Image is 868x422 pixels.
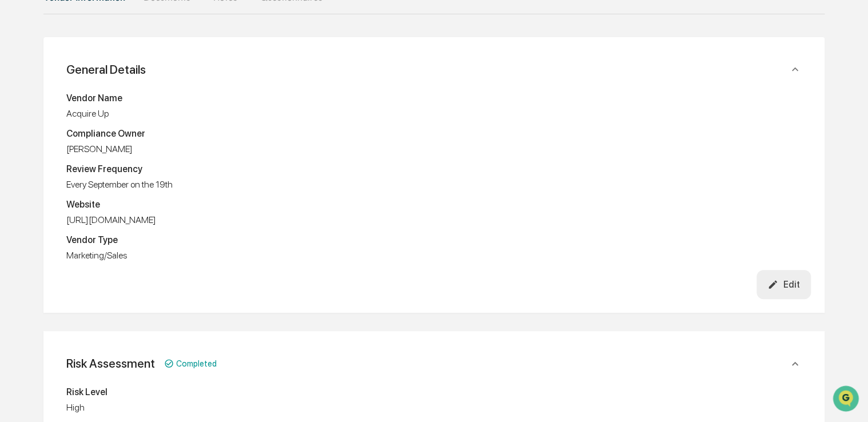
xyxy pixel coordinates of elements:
[114,252,138,261] span: Pylon
[66,179,802,190] div: Every September on the 19th
[66,234,802,245] div: Vendor Type
[11,204,21,213] div: 🖐️
[95,155,99,164] span: •
[66,402,802,413] div: High
[767,279,799,290] div: Edit
[57,88,811,299] div: General Details
[57,345,811,382] div: Risk AssessmentCompleted
[66,93,802,103] div: Vendor Name
[66,250,802,261] div: Marketing/Sales
[176,359,217,368] span: Completed
[66,356,155,371] div: Risk Assessment
[194,90,208,104] button: Start new chat
[66,128,802,139] div: Compliance Owner
[11,87,32,108] img: 1746055101610-c473b297-6a78-478c-a979-82029cc54cd1
[66,164,802,174] div: Review Frequency
[81,252,138,261] a: Powered byPylon
[24,87,45,108] img: 8933085812038_c878075ebb4cc5468115_72.jpg
[177,124,208,138] button: See all
[11,225,21,234] div: 🔎
[7,220,77,240] a: 🔎Data Lookup
[35,155,93,164] span: [PERSON_NAME]
[51,98,162,108] div: We're offline, we'll be back soon
[66,387,802,397] div: Risk Level
[57,51,811,88] div: General Details
[66,108,802,119] div: Acquire Up
[51,87,188,98] div: Start new chat
[66,199,802,210] div: Website
[66,214,802,225] div: [URL][DOMAIN_NAME]
[7,198,78,218] a: 🖐️Preclearance
[756,270,811,299] button: Edit
[23,202,74,214] span: Preclearance
[66,62,146,77] div: General Details
[94,202,142,214] span: Attestations
[11,144,30,162] img: Sigrid Alegria
[101,155,125,164] span: [DATE]
[83,204,92,213] div: 🗄️
[78,198,146,218] a: 🗄️Attestations
[11,126,77,136] div: Past conversations
[23,224,72,236] span: Data Lookup
[66,144,802,154] div: [PERSON_NAME]
[831,384,862,415] iframe: Open customer support
[11,23,208,42] p: How can we help?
